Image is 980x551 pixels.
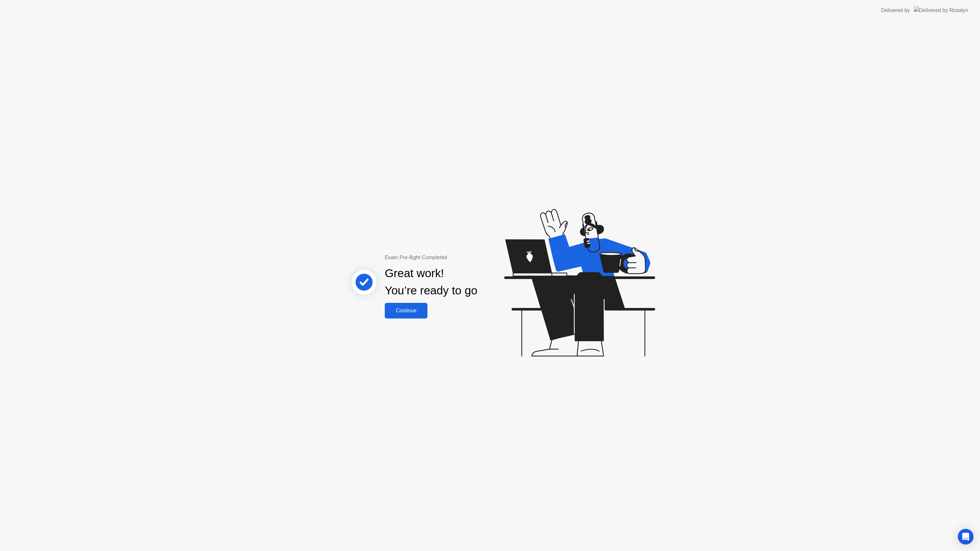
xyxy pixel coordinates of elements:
[914,7,968,14] img: Delivered by Rosalyn
[387,308,425,314] div: Continue
[881,7,910,14] div: Delivered by
[958,529,973,544] div: Open Intercom Messenger
[385,265,477,299] div: Great work! You’re ready to go
[385,254,519,261] div: Exam Pre-flight Completed
[385,303,427,318] button: Continue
